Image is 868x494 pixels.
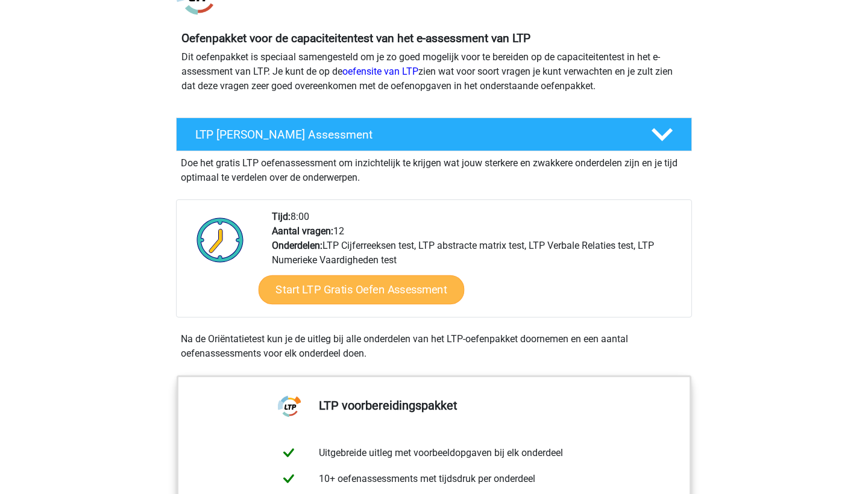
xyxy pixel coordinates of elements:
[263,210,691,317] div: 8:00 12 LTP Cijferreeksen test, LTP abstracte matrix test, LTP Verbale Relaties test, LTP Numerie...
[176,332,692,361] div: Na de Oriëntatietest kun je de uitleg bij alle onderdelen van het LTP-oefenpakket doornemen en ee...
[342,66,418,77] a: oefensite van LTP
[272,225,333,237] b: Aantal vragen:
[272,211,291,222] b: Tijd:
[190,210,251,270] img: Klok
[259,275,465,304] a: Start LTP Gratis Oefen Assessment
[176,151,692,185] div: Doe het gratis LTP oefenassessment om inzichtelijk te krijgen wat jouw sterkere en zwakkere onder...
[272,240,322,251] b: Onderdelen:
[195,128,632,142] h4: LTP [PERSON_NAME] Assessment
[171,117,697,151] a: LTP [PERSON_NAME] Assessment
[181,50,687,93] p: Dit oefenpakket is speciaal samengesteld om je zo goed mogelijk voor te bereiden op de capaciteit...
[181,31,530,45] b: Oefenpakket voor de capaciteitentest van het e-assessment van LTP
